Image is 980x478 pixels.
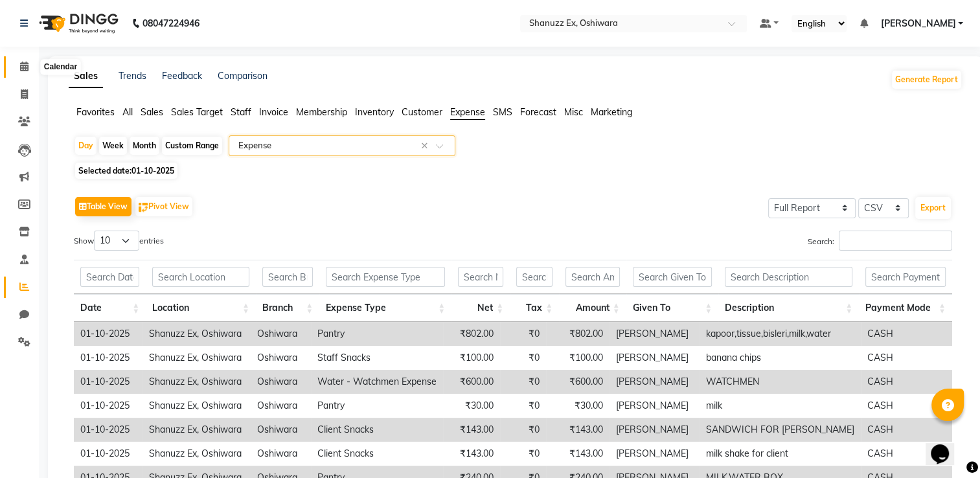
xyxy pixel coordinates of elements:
input: Search Location [152,267,249,287]
td: ₹0 [500,418,546,442]
a: Feedback [162,70,202,82]
td: 01-10-2025 [74,346,142,370]
td: Shanuzz Ex, Oshiwara [142,322,251,346]
button: Table View [75,197,131,216]
th: Payment Mode: activate to sort column ascending [859,294,952,322]
span: Expense [450,106,485,118]
td: ₹30.00 [546,394,610,418]
td: ₹30.00 [443,394,500,418]
td: [PERSON_NAME] [610,322,700,346]
td: 01-10-2025 [74,418,142,442]
td: Oshiwara [251,418,311,442]
span: Staff [231,106,251,118]
td: ₹100.00 [443,346,500,370]
td: Oshiwara [251,322,311,346]
td: Shanuzz Ex, Oshiwara [142,442,251,466]
td: ₹600.00 [443,370,500,394]
input: Search Tax [516,267,553,287]
td: [PERSON_NAME] [610,442,700,466]
td: Shanuzz Ex, Oshiwara [142,346,251,370]
td: kapoor,tissue,bisleri,milk,water [700,322,861,346]
td: ₹0 [500,346,546,370]
span: Sales [141,106,163,118]
td: Shanuzz Ex, Oshiwara [142,418,251,442]
div: Day [75,137,97,155]
img: logo [33,5,122,41]
th: Net: activate to sort column ascending [451,294,510,322]
a: Trends [119,70,146,82]
th: Amount: activate to sort column ascending [559,294,626,322]
div: Month [130,137,159,155]
td: CASH [861,346,952,370]
iframe: chat widget [926,426,967,465]
td: ₹143.00 [443,442,500,466]
td: ₹802.00 [443,322,500,346]
span: Sales Target [171,106,223,118]
td: Oshiwara [251,394,311,418]
label: Search: [808,231,952,251]
input: Search: [839,231,952,251]
span: Favorites [76,106,115,118]
td: [PERSON_NAME] [610,418,700,442]
span: Membership [296,106,347,118]
td: ₹802.00 [546,322,610,346]
button: Generate Report [892,71,961,89]
span: Marketing [591,106,632,118]
td: Oshiwara [251,370,311,394]
input: Search Branch [262,267,313,287]
input: Search Given To [633,267,712,287]
td: SANDWICH FOR [PERSON_NAME] [700,418,861,442]
td: Water - Watchmen Expense [311,370,443,394]
span: Misc [564,106,583,118]
th: Date: activate to sort column ascending [74,294,146,322]
td: ₹143.00 [546,442,610,466]
td: WATCHMEN [700,370,861,394]
td: [PERSON_NAME] [610,370,700,394]
th: Description: activate to sort column ascending [718,294,859,322]
td: ₹0 [500,370,546,394]
td: ₹0 [500,442,546,466]
td: CASH [861,322,952,346]
td: ₹0 [500,394,546,418]
td: ₹143.00 [443,418,500,442]
td: Pantry [311,394,443,418]
td: 01-10-2025 [74,394,142,418]
input: Search Expense Type [326,267,445,287]
div: Week [99,137,127,155]
td: ₹600.00 [546,370,610,394]
td: Staff Snacks [311,346,443,370]
span: Forecast [520,106,556,118]
th: Given To: activate to sort column ascending [626,294,719,322]
span: Customer [402,106,442,118]
span: Inventory [355,106,394,118]
button: Export [915,197,951,219]
td: Oshiwara [251,346,311,370]
td: CASH [861,394,952,418]
th: Expense Type: activate to sort column ascending [319,294,451,322]
input: Search Net [458,267,503,287]
button: Pivot View [135,197,192,216]
select: Showentries [94,231,139,251]
td: Client Snacks [311,418,443,442]
input: Search Description [725,267,852,287]
td: Pantry [311,322,443,346]
td: Shanuzz Ex, Oshiwara [142,394,251,418]
td: banana chips [700,346,861,370]
td: ₹143.00 [546,418,610,442]
td: milk [700,394,861,418]
td: 01-10-2025 [74,322,142,346]
a: Comparison [218,70,268,82]
span: SMS [493,106,512,118]
input: Search Payment Mode [865,267,946,287]
td: Shanuzz Ex, Oshiwara [142,370,251,394]
label: Show entries [74,231,164,251]
td: [PERSON_NAME] [610,394,700,418]
td: ₹0 [500,322,546,346]
td: Client Snacks [311,442,443,466]
input: Search Date [80,267,139,287]
span: Selected date: [75,163,177,179]
td: 01-10-2025 [74,370,142,394]
span: [PERSON_NAME] [880,17,955,30]
div: Calendar [41,60,80,75]
td: [PERSON_NAME] [610,346,700,370]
